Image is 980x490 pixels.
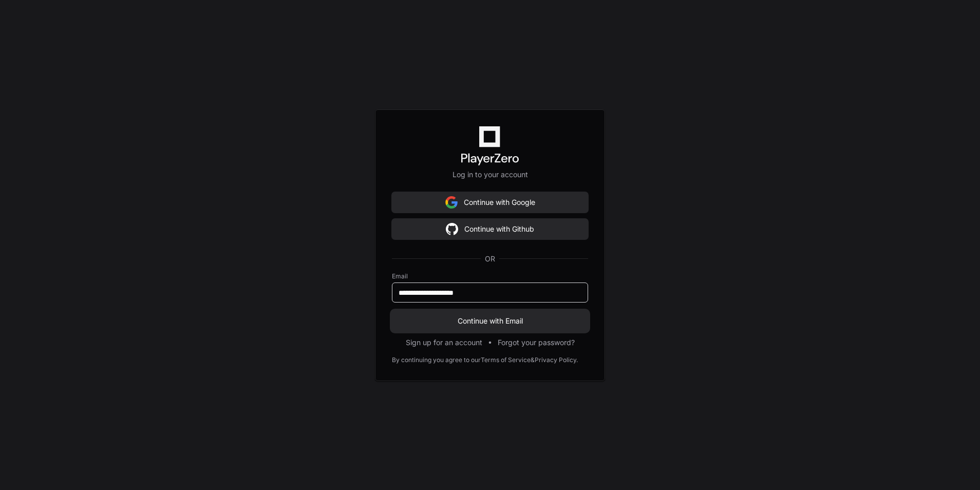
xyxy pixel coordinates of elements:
[531,356,535,364] div: &
[481,254,499,264] span: OR
[481,356,531,364] a: Terms of Service
[498,337,575,348] button: Forgot your password?
[445,192,458,213] img: Sign in with google
[392,356,481,364] div: By continuing you agree to our
[392,192,588,213] button: Continue with Google
[406,337,482,348] button: Sign up for an account
[392,316,588,326] span: Continue with Email
[392,219,588,239] button: Continue with Github
[392,311,588,331] button: Continue with Email
[392,272,588,280] label: Email
[535,356,578,364] a: Privacy Policy.
[446,219,458,239] img: Sign in with google
[392,169,588,180] p: Log in to your account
